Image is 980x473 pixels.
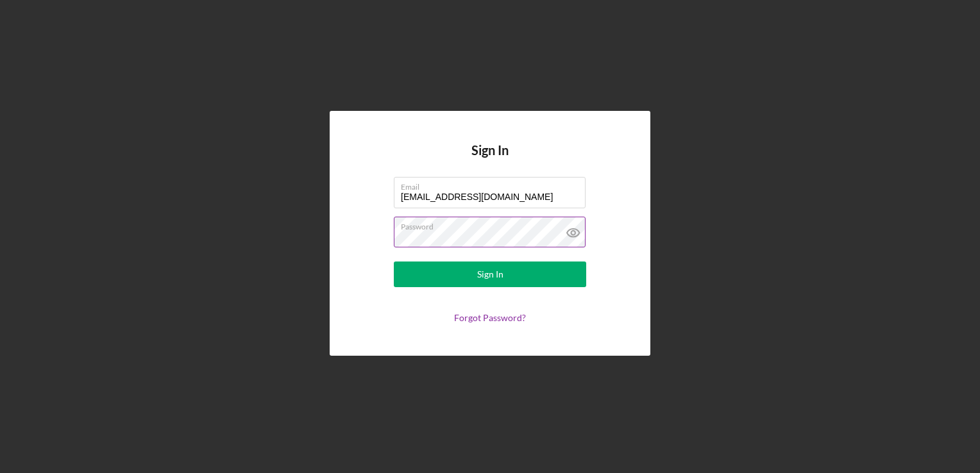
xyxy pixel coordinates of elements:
[471,143,509,177] h4: Sign In
[477,261,503,287] div: Sign In
[454,312,526,323] a: Forgot Password?
[394,261,586,287] button: Sign In
[401,178,586,192] label: Email
[401,217,586,231] label: Password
